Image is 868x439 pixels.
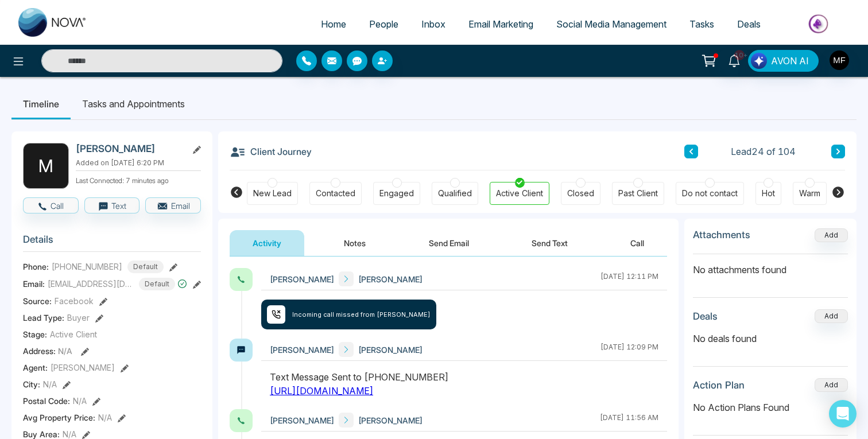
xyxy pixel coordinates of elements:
span: Home [321,18,346,30]
span: Social Media Management [556,18,666,30]
span: Facebook [55,295,94,307]
span: Phone: [23,261,49,273]
div: Hot [762,188,775,199]
div: New Lead [253,188,292,199]
div: Warm [799,188,820,199]
p: Added on [DATE] 6:20 PM [76,158,201,168]
span: Buyer [67,312,90,324]
img: User Avatar [830,50,849,70]
img: Nova CRM Logo [18,8,87,37]
span: Active Client [50,328,97,340]
span: Add [815,230,848,239]
span: City : [23,378,40,390]
h3: Deals [693,310,718,322]
span: N/A [58,346,72,356]
span: Postal Code : [23,395,70,407]
div: [DATE] 11:56 AM [600,413,658,428]
button: Add [815,378,848,392]
button: Text [84,197,140,213]
div: [DATE] 12:11 PM [600,271,658,286]
span: Avg Property Price : [23,411,95,424]
h3: Attachments [693,229,750,240]
span: [PERSON_NAME] [51,362,115,374]
div: Active Client [496,188,543,199]
span: N/A [73,395,87,407]
span: [PERSON_NAME] [270,344,334,356]
p: No deals found [693,332,848,345]
p: Last Connected: 7 minutes ago [76,173,201,186]
div: Closed [567,188,594,199]
button: Call [607,230,667,256]
span: Lead 24 of 104 [731,145,796,158]
p: No attachments found [693,254,848,277]
span: Source: [23,295,52,307]
h3: Action Plan [693,379,745,391]
h3: Client Journey [230,143,312,160]
span: [PERSON_NAME] [270,414,334,426]
span: [PERSON_NAME] [358,414,423,426]
li: Tasks and Appointments [71,88,196,119]
div: Open Intercom Messenger [829,400,857,428]
img: Market-place.gif [778,11,861,37]
h3: Details [23,234,201,251]
button: AVON AI [748,50,819,72]
span: Lead Type: [23,312,64,324]
span: Stage: [23,328,47,340]
div: Engaged [379,188,414,199]
span: Incoming call missed from [PERSON_NAME] [292,310,431,320]
span: 10+ [734,50,745,60]
a: People [358,13,410,35]
button: Add [815,228,848,242]
span: [EMAIL_ADDRESS][DOMAIN_NAME] [48,278,134,290]
span: Email: [23,278,45,290]
div: Do not contact [682,188,738,199]
span: Deals [737,18,761,30]
span: Inbox [421,18,445,30]
button: Add [815,309,848,323]
h2: [PERSON_NAME] [76,143,183,154]
span: N/A [43,378,57,390]
span: [PHONE_NUMBER] [52,261,122,273]
button: Call [23,197,79,213]
a: 10+ [720,50,748,70]
a: Email Marketing [457,13,545,35]
div: Contacted [316,188,355,199]
span: [PERSON_NAME] [270,273,334,285]
span: Default [127,261,164,273]
div: Past Client [618,188,658,199]
button: Send Text [509,230,591,256]
div: Qualified [438,188,472,199]
button: Activity [230,230,304,256]
span: People [369,18,398,30]
span: Default [139,278,175,290]
p: No Action Plans Found [693,401,848,414]
span: [PERSON_NAME] [358,273,423,285]
span: AVON AI [771,54,809,68]
a: Inbox [410,13,457,35]
a: Social Media Management [545,13,678,35]
span: Address: [23,345,72,357]
span: N/A [98,411,112,424]
a: Deals [726,13,772,35]
button: Send Email [406,230,492,256]
span: Email Marketing [468,18,533,30]
div: M [23,143,69,189]
img: Lead Flow [751,53,767,69]
span: [PERSON_NAME] [358,344,423,356]
a: Tasks [678,13,726,35]
button: Notes [321,230,389,256]
a: Home [309,13,358,35]
span: Tasks [689,18,714,30]
span: Agent: [23,362,48,374]
li: Timeline [11,88,71,119]
div: [DATE] 12:09 PM [600,342,658,357]
button: Email [145,197,201,213]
